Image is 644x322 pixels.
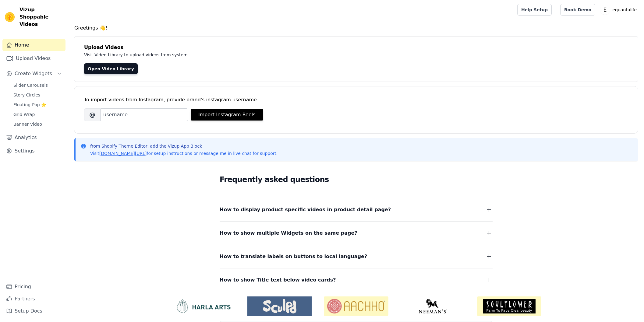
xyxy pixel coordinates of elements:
a: Banner Video [10,120,65,128]
a: [DOMAIN_NAME][URL] [99,151,147,156]
button: How to display product specific videos in product detail page? [220,205,493,214]
button: Import Instagram Reels [191,109,263,121]
p: from Shopify Theme Editor, add the Vizup App Block [90,143,278,149]
img: Aachho [324,296,388,316]
input: username [101,108,188,121]
a: Setup Docs [2,305,65,317]
a: Open Video Library [84,63,138,74]
h4: Upload Videos [84,44,628,51]
img: Neeman's [401,299,465,313]
span: Story Circles [13,92,40,98]
img: Vizup [5,12,15,22]
span: Slider Carousels [13,82,48,88]
span: @ [84,108,101,121]
div: To import videos from Instagram, provide brand's instagram username [84,96,628,103]
span: How to translate labels on buttons to local language? [220,252,367,261]
span: Create Widgets [15,70,52,77]
text: E [603,7,607,13]
a: Analytics [2,131,65,144]
span: Grid Wrap [13,111,35,117]
p: equantulife [610,4,639,15]
p: Visit Video Library to upload videos from system [84,51,357,58]
button: Create Widgets [2,68,65,80]
span: Floating-Pop ⭐ [13,102,46,108]
a: Slider Carousels [10,81,65,89]
span: How to show multiple Widgets on the same page? [220,229,357,237]
button: E equantulife [600,4,639,15]
button: How to show multiple Widgets on the same page? [220,229,493,237]
a: Story Circles [10,91,65,99]
a: Partners [2,293,65,305]
a: Settings [2,145,65,157]
span: How to display product specific videos in product detail page? [220,205,391,214]
a: Book Demo [560,4,595,16]
a: Grid Wrap [10,110,65,119]
a: Help Setup [517,4,552,16]
p: Visit for setup instructions or message me in live chat for support. [90,150,278,156]
span: Banner Video [13,121,42,127]
button: How to translate labels on buttons to local language? [220,252,493,261]
a: Home [2,39,65,51]
img: Sculpd US [247,299,312,313]
img: HarlaArts [171,299,235,313]
span: How to show Title text below video cards? [220,276,336,284]
button: How to show Title text below video cards? [220,276,493,284]
span: Vizup Shoppable Videos [19,6,63,28]
img: Soulflower [477,296,541,316]
a: Floating-Pop ⭐ [10,100,65,109]
h2: Frequently asked questions [220,173,493,186]
h4: Greetings 👋! [74,24,638,32]
a: Pricing [2,281,65,293]
a: Upload Videos [2,52,65,65]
